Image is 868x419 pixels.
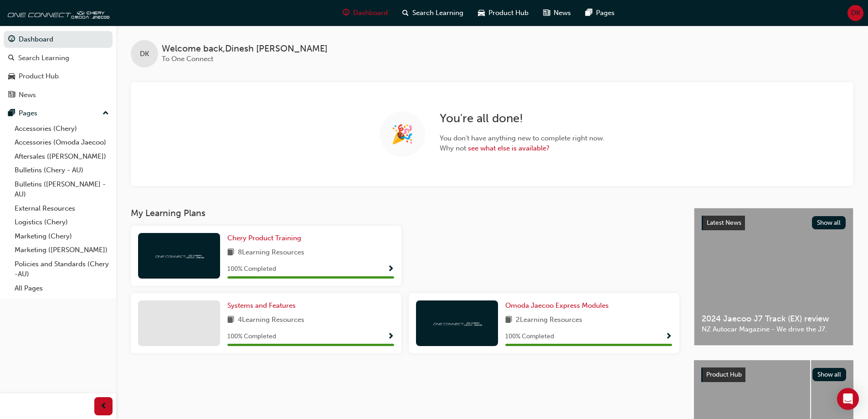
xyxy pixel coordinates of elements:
[432,319,482,327] img: oneconnect
[847,5,863,21] button: DK
[11,150,113,164] a: Aftersales ([PERSON_NAME])
[387,265,394,274] span: Show Progress
[343,7,349,19] span: guage-icon
[543,7,550,19] span: news-icon
[11,257,113,281] a: Policies and Standards (Chery -AU)
[387,331,394,342] button: Show Progress
[103,108,109,119] span: up-icon
[702,216,846,230] a: Latest NewsShow all
[694,208,853,346] a: Latest NewsShow all2024 Jaecoo J7 Track (EX) reviewNZ Autocar Magazine - We drive the J7.
[4,68,113,85] a: Product Hub
[227,315,234,326] span: book-icon
[11,122,113,136] a: Accessories (Chery)
[11,202,113,216] a: External Resources
[19,90,36,100] div: News
[238,247,304,259] span: 8 Learning Resources
[227,264,276,274] span: 100 % Completed
[227,300,299,311] a: Systems and Features
[18,53,69,63] div: Search Learning
[11,243,113,257] a: Marketing ([PERSON_NAME])
[227,234,301,242] span: Chery Product Training
[812,368,847,381] button: Show all
[665,333,672,341] span: Show Progress
[440,133,605,144] span: You don't have anything new to complete right now.
[227,331,276,342] span: 100 % Completed
[11,215,113,229] a: Logistics (Chery)
[516,315,582,326] span: 2 Learning Resources
[227,301,296,310] span: Systems and Features
[4,31,113,48] a: Dashboard
[578,4,622,22] a: pages-iconPages
[440,143,605,154] span: Why not
[536,4,578,22] a: news-iconNews
[387,333,394,341] span: Show Progress
[353,8,388,18] span: Dashboard
[131,208,679,218] h3: My Learning Plans
[505,301,609,310] span: Omoda Jaecoo Express Modules
[505,331,554,342] span: 100 % Completed
[837,388,859,410] div: Open Intercom Messenger
[140,49,149,59] span: DK
[335,4,395,22] a: guage-iconDashboard
[5,4,109,22] img: oneconnect
[11,229,113,243] a: Marketing (Chery)
[702,314,846,324] span: 2024 Jaecoo J7 Track (EX) review
[19,71,59,82] div: Product Hub
[440,111,605,126] h2: You're all done!
[851,8,860,18] span: DK
[8,91,15,99] span: news-icon
[391,129,414,140] span: 🎉
[702,324,846,335] span: NZ Autocar Magazine - We drive the J7.
[154,251,204,260] img: oneconnect
[11,163,113,177] a: Bulletins (Chery - AU)
[11,281,113,295] a: All Pages
[468,144,550,152] a: see what else is available?
[8,36,15,44] span: guage-icon
[227,247,234,259] span: book-icon
[4,105,113,122] button: Pages
[402,7,409,19] span: search-icon
[8,54,15,62] span: search-icon
[19,108,37,119] div: Pages
[4,50,113,67] a: Search Learning
[596,8,615,18] span: Pages
[706,371,742,378] span: Product Hub
[8,109,15,118] span: pages-icon
[11,135,113,150] a: Accessories (Omoda Jaecoo)
[387,264,394,275] button: Show Progress
[478,7,485,19] span: car-icon
[412,8,463,18] span: Search Learning
[471,4,536,22] a: car-iconProduct Hub
[505,315,512,326] span: book-icon
[707,219,741,227] span: Latest News
[701,367,846,382] a: Product HubShow all
[586,7,592,19] span: pages-icon
[100,401,107,412] span: prev-icon
[488,8,529,18] span: Product Hub
[162,44,328,54] span: Welcome back , Dinesh [PERSON_NAME]
[4,87,113,103] a: News
[505,300,612,311] a: Omoda Jaecoo Express Modules
[11,177,113,202] a: Bulletins ([PERSON_NAME] - AU)
[238,315,304,326] span: 4 Learning Resources
[812,216,846,229] button: Show all
[665,331,672,342] button: Show Progress
[162,55,213,63] span: To One Connect
[4,29,113,105] button: DashboardSearch LearningProduct HubNews
[395,4,471,22] a: search-iconSearch Learning
[554,8,571,18] span: News
[8,72,15,81] span: car-icon
[227,233,305,243] a: Chery Product Training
